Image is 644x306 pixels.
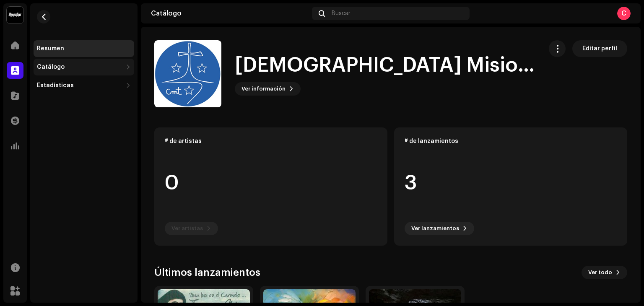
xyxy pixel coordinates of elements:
button: Ver información [235,82,301,96]
button: Editar perfil [572,40,627,57]
div: C [617,7,631,20]
span: Editar perfil [582,40,617,57]
div: Catálogo [151,10,309,17]
img: e07a1c94-ab94-4fb4-9c51-ffe9dcf83c9a [154,40,221,107]
div: Resumen [37,45,64,52]
re-o-card-data: # de artistas [154,127,387,246]
div: Catálogo [37,64,65,70]
div: # de lanzamientos [405,138,617,145]
span: Ver todo [588,264,612,281]
re-m-nav-item: Resumen [34,40,134,57]
button: Ver todo [582,266,627,279]
img: 10370c6a-d0e2-4592-b8a2-38f444b0ca44 [7,7,23,23]
span: Ver lanzamientos [411,220,459,237]
div: Estadísticas [37,82,74,89]
re-o-card-data: # de lanzamientos [394,127,627,246]
re-m-nav-dropdown: Estadísticas [34,77,134,94]
button: Ver lanzamientos [405,222,474,235]
h3: Últimos lanzamientos [154,266,260,279]
span: Buscar [332,10,351,17]
span: Ver información [241,80,286,97]
h1: [DEMOGRAPHIC_DATA] Misioneras Teresianas [235,52,535,79]
re-m-nav-dropdown: Catálogo [34,59,134,75]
